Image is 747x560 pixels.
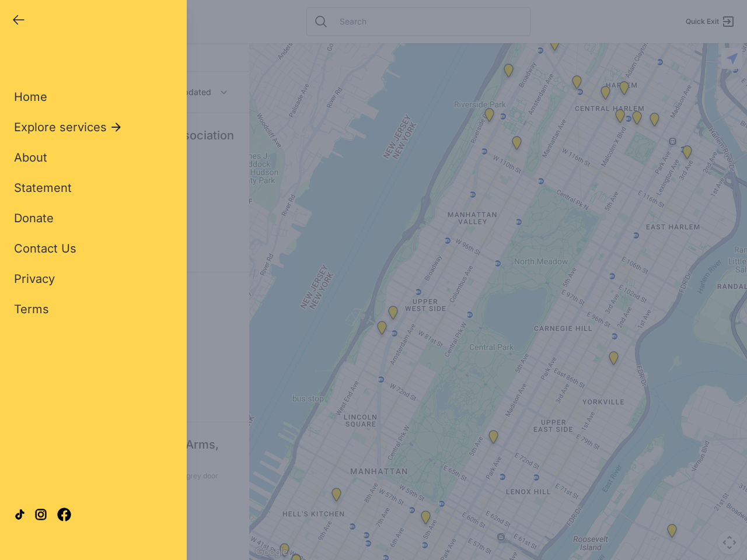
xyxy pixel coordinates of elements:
[14,90,47,104] span: Home
[14,119,107,135] span: Explore services
[14,242,76,256] span: Contact Us
[14,240,76,257] a: Contact Us
[14,180,72,196] a: Statement
[14,181,72,195] span: Statement
[14,302,49,316] span: Terms
[14,301,49,317] a: Terms
[14,211,54,225] span: Donate
[14,89,47,105] a: Home
[14,149,47,166] a: About
[14,271,55,287] a: Privacy
[14,210,54,226] a: Donate
[14,119,123,135] button: Explore services
[14,150,47,164] span: About
[14,272,55,286] span: Privacy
